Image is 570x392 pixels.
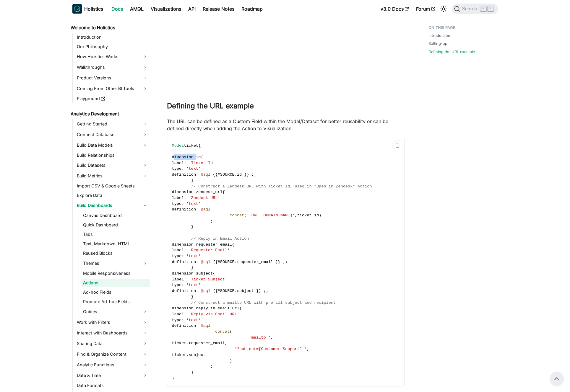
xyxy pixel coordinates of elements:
[81,221,150,229] a: Quick Dashboard
[235,260,237,264] span: .
[75,130,150,139] a: Connect Database
[172,202,182,206] span: type
[184,161,186,165] span: :
[172,376,174,380] span: }
[172,207,196,212] span: definition
[172,172,196,177] span: definition
[184,143,198,148] span: ticket
[189,277,228,282] span: 'Ticket Subject'
[201,155,203,159] span: {
[191,184,372,189] span: // Construct a Zendesk URL with Ticket Id, used in "Open in Zendesk" Action
[428,33,450,38] a: Introduction
[213,364,215,369] span: ;
[181,318,184,322] span: :
[191,225,194,229] span: }
[186,254,201,258] span: 'text'
[237,260,273,264] span: requester_email
[239,306,242,311] span: {
[196,207,198,212] span: :
[181,283,184,287] span: :
[191,370,194,375] span: }
[186,318,201,322] span: 'text'
[172,166,182,171] span: type
[172,155,201,159] span: dimension id
[244,172,246,177] span: }
[172,143,184,148] span: Model
[184,196,186,200] span: :
[244,213,246,218] span: (
[75,119,150,129] a: Getting Started
[181,254,184,258] span: :
[75,43,150,51] a: Our Philosophy
[201,260,203,264] span: @
[72,4,103,14] a: HolisticsHolistics
[215,260,217,264] span: {
[246,213,295,218] span: '[URL][DOMAIN_NAME]'
[186,353,189,357] span: .
[237,172,242,177] span: id
[172,289,196,293] span: definition
[172,324,196,328] span: definition
[75,73,150,83] a: Product Versions
[81,269,150,277] a: Mobile Responsiveness
[392,141,402,150] button: Copy code to clipboard
[75,161,150,170] a: Build Datasets
[210,364,213,369] span: ;
[275,260,278,264] span: }
[181,202,184,206] span: :
[203,324,210,328] span: aql
[232,242,234,247] span: {
[196,172,198,177] span: :
[201,207,203,212] span: @
[218,172,220,177] span: #
[172,271,213,276] span: dimension subject
[452,4,498,14] button: Search (Command+K)
[172,161,184,165] span: label
[285,260,288,264] span: ;
[186,202,201,206] span: 'text'
[172,318,182,322] span: type
[184,248,186,252] span: :
[75,381,150,390] a: Data Formats
[319,213,321,218] span: )
[256,289,259,293] span: }
[84,5,103,12] b: Holistics
[278,260,280,264] span: }
[307,347,309,351] span: ,
[210,219,213,223] span: ;
[75,33,150,41] a: Introduction
[191,236,249,241] span: // Reply in Email Action
[66,18,155,392] nav: Docs sidebar
[271,335,273,340] span: ,
[75,371,150,380] a: Date & Time
[201,324,203,328] span: @
[186,283,201,287] span: 'text'
[254,172,256,177] span: ;
[230,213,244,218] span: concat
[237,289,254,293] span: subject
[251,172,254,177] span: ;
[172,254,182,258] span: type
[259,289,261,293] span: }
[480,6,486,11] kbd: ⌘
[181,166,184,171] span: :
[108,4,126,14] a: Docs
[203,207,210,212] span: aql
[297,213,312,218] span: ticket
[75,360,150,370] a: Analytic Functions
[75,182,150,190] a: Import CSV & Google Sheets
[75,171,150,181] a: Build Metrics
[439,4,448,14] button: Switch between dark and light mode (currently light mode)
[75,339,150,348] a: Sharing Data
[184,312,186,316] span: :
[213,271,215,276] span: {
[75,191,150,200] a: Explore Data
[247,172,249,177] span: }
[81,288,150,296] a: Ad-hoc Fields
[428,41,447,46] a: Setting-up
[201,289,203,293] span: @
[186,166,201,171] span: 'text'
[196,324,198,328] span: :
[264,289,266,293] span: ;
[198,143,201,148] span: {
